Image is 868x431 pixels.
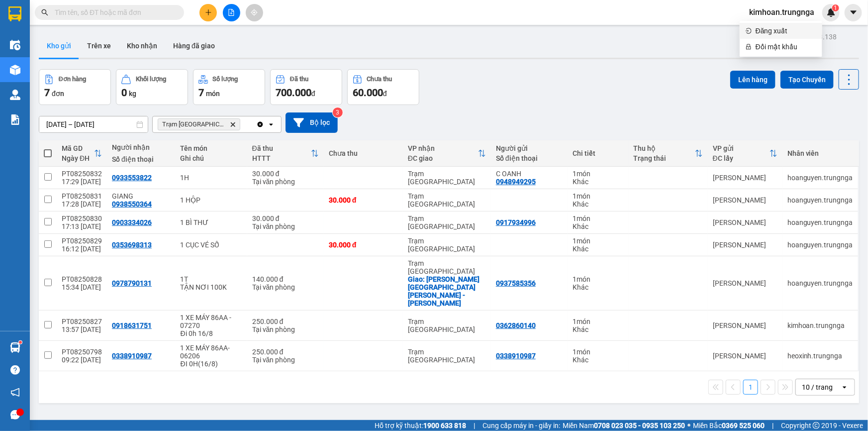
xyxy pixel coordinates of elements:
[193,69,265,105] button: Số lượng7món
[62,348,102,356] div: PT08250798
[62,283,102,291] div: 15:34 [DATE]
[136,76,166,83] div: Khối lượng
[573,318,624,325] div: 1 món
[59,76,86,83] div: Đơn hàng
[256,120,264,128] svg: Clear all
[206,90,220,98] span: món
[10,114,20,125] img: solution-icon
[573,356,624,364] div: Khác
[129,90,136,98] span: kg
[713,279,777,287] div: [PERSON_NAME]
[112,352,152,360] div: 0338910987
[62,325,102,333] div: 13:57 [DATE]
[802,382,833,392] div: 10 / trang
[181,360,242,368] div: ĐI 0H(16/8)
[181,218,242,226] div: 1 BÌ THƯ
[713,241,777,249] div: [PERSON_NAME]
[333,108,343,117] sup: 3
[787,149,853,157] div: Nhân viên
[780,71,834,89] button: Tạo Chuyến
[62,245,102,253] div: 16:12 [DATE]
[44,87,50,99] span: 7
[39,69,111,105] button: Đơn hàng7đơn
[496,322,536,329] div: 0362860140
[496,218,536,226] div: 0917934996
[62,144,94,152] div: Mã GD
[286,112,338,133] button: Bộ lọc
[228,9,235,16] span: file-add
[573,178,624,186] div: Khác
[787,279,853,287] div: hoanguyen.trungnga
[116,69,188,105] button: Khối lượng0kg
[39,34,79,58] button: Kho gửi
[62,237,102,245] div: PT08250829
[834,4,837,11] span: 1
[112,143,171,151] div: Người nhận
[252,283,319,291] div: Tại văn phòng
[713,154,770,162] div: ĐC lấy
[112,192,171,200] div: GIANG
[10,410,20,420] span: message
[270,69,342,105] button: Đã thu700.000đ
[573,283,624,291] div: Khác
[8,6,21,21] img: logo-vxr
[713,174,777,182] div: [PERSON_NAME]
[79,34,119,58] button: Trên xe
[252,318,319,325] div: 250.000 đ
[423,422,466,430] strong: 1900 633 818
[181,314,242,329] div: 1 XE MÁY 86AA - 07270
[112,279,152,287] div: 0978790131
[57,140,107,167] th: Toggle SortBy
[756,41,816,52] span: Đổi mật khẩu
[230,121,236,127] svg: Delete
[629,140,708,167] th: Toggle SortBy
[353,87,383,99] span: 60.000
[496,144,563,152] div: Người gửi
[112,200,152,208] div: 0938550364
[634,154,695,162] div: Trạng thái
[687,424,690,428] span: ⚪️
[713,352,777,360] div: [PERSON_NAME]
[10,40,20,50] img: warehouse-icon
[813,422,820,429] span: copyright
[756,25,816,36] span: Đăng xuất
[787,352,853,360] div: heoxinh.trungnga
[199,4,217,21] button: plus
[573,215,624,222] div: 1 món
[408,237,486,253] div: Trạm [GEOGRAPHIC_DATA]
[347,69,419,105] button: Chưa thu60.000đ
[329,241,398,249] div: 30.000 đ
[408,192,486,208] div: Trạm [GEOGRAPHIC_DATA]
[267,120,275,128] svg: open
[408,215,486,230] div: Trạm [GEOGRAPHIC_DATA]
[722,422,765,430] strong: 0369 525 060
[787,218,853,226] div: hoanguyen.trungnga
[408,170,486,186] div: Trạm [GEOGRAPHIC_DATA]
[594,422,685,430] strong: 0708 023 035 - 0935 103 250
[112,218,152,226] div: 0903334026
[252,178,319,186] div: Tại văn phòng
[563,420,685,431] span: Miền Nam
[573,170,624,178] div: 1 món
[573,348,624,356] div: 1 món
[743,380,758,395] button: 1
[162,120,226,128] span: Trạm Sài Gòn
[165,34,223,58] button: Hàng đã giao
[62,222,102,230] div: 17:13 [DATE]
[10,65,20,75] img: warehouse-icon
[252,275,319,283] div: 140.000 đ
[251,9,258,16] span: aim
[252,170,319,178] div: 30.000 đ
[408,144,478,152] div: VP nhận
[827,8,836,17] img: icon-new-feature
[10,90,20,100] img: warehouse-icon
[112,322,152,329] div: 0918631751
[408,259,486,275] div: Trạm [GEOGRAPHIC_DATA]
[693,420,765,431] span: Miền Bắc
[496,178,536,186] div: 0948949295
[383,90,387,98] span: đ
[121,87,127,99] span: 0
[198,87,204,99] span: 7
[496,279,536,287] div: 0937585356
[713,196,777,204] div: [PERSON_NAME]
